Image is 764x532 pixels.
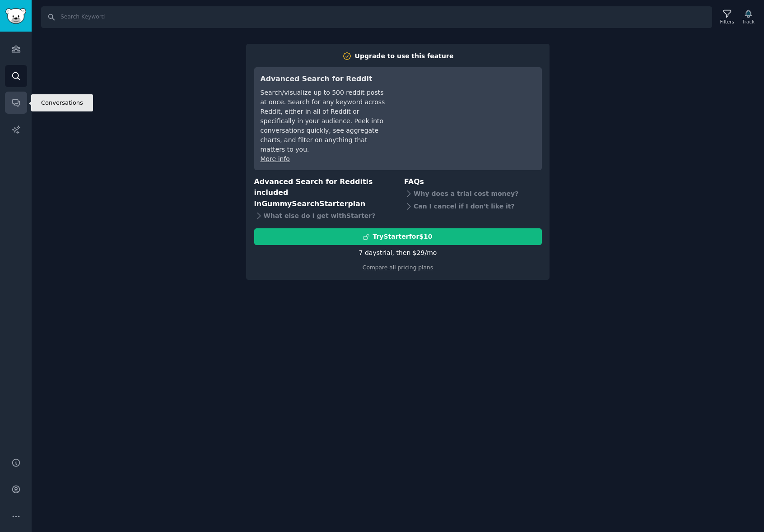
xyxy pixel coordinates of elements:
[261,155,290,162] a: More info
[254,209,392,222] div: What else do I get with Starter ?
[254,228,542,245] button: TryStarterfor$10
[363,264,433,271] a: Compare all pricing plans
[404,200,542,213] div: Can I cancel if I don't like it?
[404,176,542,188] h3: FAQs
[400,74,536,141] iframe: YouTube video player
[373,232,432,241] div: Try Starter for $10
[261,74,387,85] h3: Advanced Search for Reddit
[254,176,392,210] h3: Advanced Search for Reddit is included in plan
[261,199,348,208] span: GummySearch Starter
[404,187,542,200] div: Why does a trial cost money?
[359,248,437,258] div: 7 days trial, then $ 29 /mo
[720,19,734,25] div: Filters
[41,6,712,28] input: Search Keyword
[5,8,26,24] img: GummySearch logo
[261,88,387,154] div: Search/visualize up to 500 reddit posts at once. Search for any keyword across Reddit, either in ...
[355,51,454,61] div: Upgrade to use this feature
